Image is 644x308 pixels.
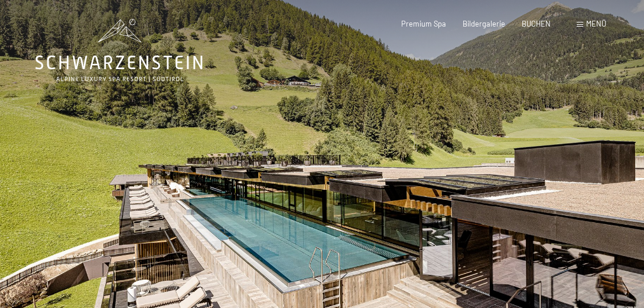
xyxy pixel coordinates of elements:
[522,19,551,28] a: BUCHEN
[401,19,446,28] a: Premium Spa
[586,19,606,28] span: Menü
[463,19,505,28] a: Bildergalerie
